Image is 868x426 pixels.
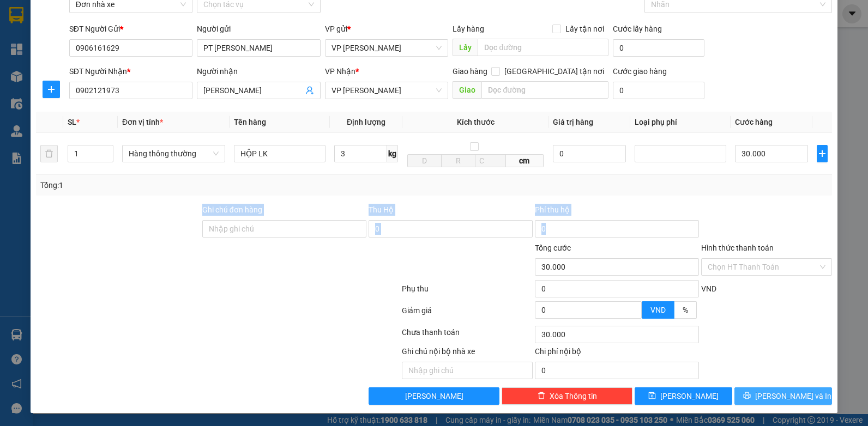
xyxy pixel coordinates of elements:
div: SĐT Người Gửi [69,23,193,35]
label: Ghi chú đơn hàng [202,205,262,214]
span: [PERSON_NAME] và In [755,390,831,402]
span: VND [701,284,716,293]
button: delete [40,145,58,162]
span: Hàng thông thường [129,145,219,162]
button: printer[PERSON_NAME] và In [734,387,832,405]
span: Xóa Thông tin [550,390,597,402]
span: Kích thước [457,118,495,126]
input: Nhập ghi chú [402,362,533,379]
button: save[PERSON_NAME] [635,387,732,405]
span: Giá trị hàng [553,118,593,126]
input: VD: Bàn, Ghế [234,145,325,162]
span: Lấy [453,39,478,56]
span: SL [68,118,76,126]
span: Lấy tận nơi [561,23,608,35]
span: delete [538,392,545,400]
span: Đơn vị tính [122,118,163,126]
div: SĐT Người Nhận [69,65,193,77]
input: Dọc đường [478,39,608,56]
span: [PERSON_NAME] [405,390,463,402]
span: user-add [305,86,314,95]
input: Cước giao hàng [613,82,704,99]
button: [PERSON_NAME] [369,387,499,405]
span: VND [650,306,666,314]
span: Định lượng [347,118,385,126]
input: R [441,154,475,167]
span: plus [817,149,827,158]
span: kg [387,145,398,162]
button: plus [43,81,60,98]
span: VP Nhận [325,67,355,76]
button: deleteXóa Thông tin [502,387,632,405]
span: [GEOGRAPHIC_DATA] tận nơi [500,65,608,77]
input: Dọc đường [481,81,608,99]
span: Tên hàng [234,118,266,126]
label: Cước giao hàng [613,67,667,76]
th: Loại phụ phí [630,112,731,133]
span: cm [506,154,544,167]
input: C [475,154,506,167]
span: plus [43,85,59,94]
span: VP Trần Khát Chân [331,40,442,56]
span: VP LÊ HỒNG PHONG [331,82,442,99]
span: Cước hàng [735,118,773,126]
input: D [407,154,442,167]
div: Tổng: 1 [40,179,336,191]
div: Phụ thu [401,283,534,302]
label: Hình thức thanh toán [701,244,774,252]
div: Người nhận [197,65,321,77]
div: Người gửi [197,23,321,35]
div: Giảm giá [401,305,534,324]
span: printer [743,392,751,400]
button: plus [817,145,828,162]
span: [PERSON_NAME] [660,390,719,402]
span: Giao [453,81,481,99]
span: save [648,392,656,400]
div: Chưa thanh toán [401,326,534,345]
div: VP gửi [325,23,449,35]
span: % [683,306,688,314]
label: Cước lấy hàng [613,25,662,33]
input: Cước lấy hàng [613,39,704,57]
input: 0 [553,145,626,162]
div: Phí thu hộ [535,204,699,220]
span: Giao hàng [453,67,487,76]
input: Ghi chú đơn hàng [202,220,366,238]
span: Lấy hàng [453,25,484,33]
div: Chi phí nội bộ [535,345,699,362]
span: Tổng cước [535,244,571,252]
div: Ghi chú nội bộ nhà xe [402,345,533,362]
span: Thu Hộ [369,205,394,214]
